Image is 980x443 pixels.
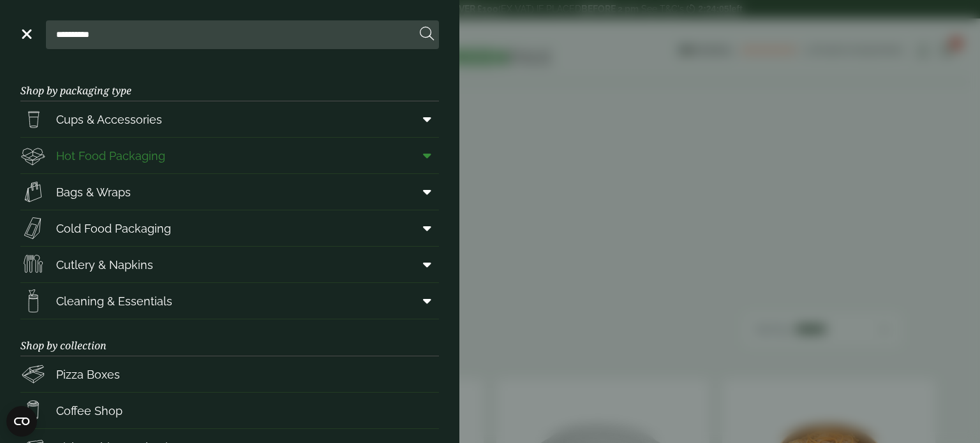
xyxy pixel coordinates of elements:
[20,252,46,277] img: Cutlery.svg
[20,356,439,392] a: Pizza Boxes
[20,64,439,101] h3: Shop by packaging type
[56,402,122,419] span: Coffee Shop
[20,179,46,205] img: Paper_carriers.svg
[20,215,46,241] img: Sandwich_box.svg
[56,293,172,310] span: Cleaning & Essentials
[56,111,162,128] span: Cups & Accessories
[20,361,46,387] img: Pizza_boxes.svg
[20,143,46,168] img: Deli_box.svg
[56,147,165,164] span: Hot Food Packaging
[6,406,37,437] button: Open CMP widget
[20,398,46,423] img: HotDrink_paperCup.svg
[56,366,120,383] span: Pizza Boxes
[20,393,439,428] a: Coffee Shop
[20,101,439,137] a: Cups & Accessories
[20,319,439,356] h3: Shop by collection
[56,256,153,273] span: Cutlery & Napkins
[20,106,46,132] img: PintNhalf_cup.svg
[20,210,439,246] a: Cold Food Packaging
[20,247,439,282] a: Cutlery & Napkins
[56,220,171,237] span: Cold Food Packaging
[56,184,131,201] span: Bags & Wraps
[20,283,439,319] a: Cleaning & Essentials
[20,288,46,314] img: open-wipe.svg
[20,174,439,210] a: Bags & Wraps
[20,138,439,173] a: Hot Food Packaging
